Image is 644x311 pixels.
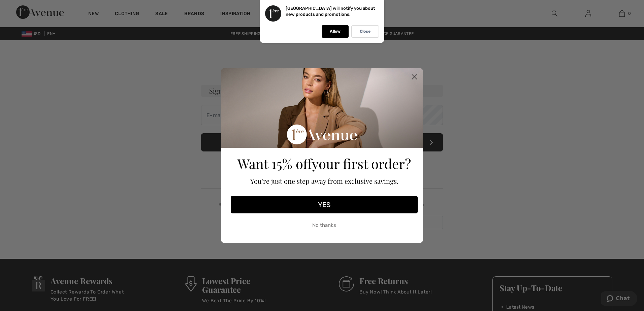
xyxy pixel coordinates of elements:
[250,176,398,185] span: You're just one step away from exclusive savings.
[360,29,371,34] p: Close
[409,71,420,83] button: Close dialog
[330,29,341,34] p: Allow
[15,5,29,11] span: Chat
[237,154,312,172] span: Want 15% off
[231,217,418,234] button: No thanks
[231,196,418,213] button: YES
[286,6,375,17] p: [GEOGRAPHIC_DATA] will notify you about new products and promotions.
[312,154,411,172] span: your first order?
